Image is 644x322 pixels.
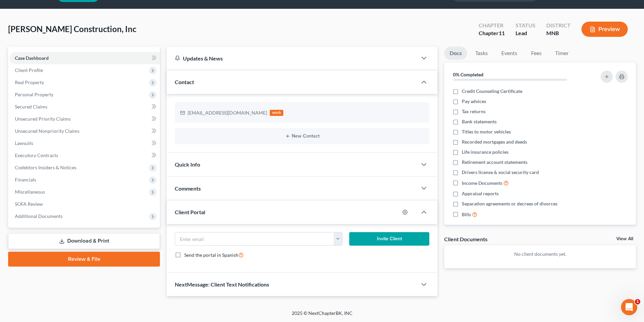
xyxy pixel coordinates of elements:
[129,310,515,322] div: 2025 © NextChapterBK, INC
[15,104,47,109] span: Secured Claims
[616,237,633,241] a: View All
[462,149,508,155] span: Life insurance policies
[525,47,547,60] a: Fees
[516,29,535,37] div: Lead
[462,180,502,187] span: Income Documents
[462,128,511,135] span: Titles to motor vehicles
[15,140,33,146] span: Lawsuits
[462,200,557,207] span: Separation agreements or decrees of divorces
[462,98,486,105] span: Pay advices
[499,30,505,36] span: 11
[462,118,497,125] span: Bank statements
[175,209,205,215] span: Client Portal
[15,128,79,134] span: Unsecured Nonpriority Claims
[175,232,334,245] input: Enter email
[175,79,194,85] span: Contact
[270,110,283,116] div: work
[175,185,201,192] span: Comments
[444,236,487,243] div: Client Documents
[450,251,630,257] p: No client documents yet.
[9,52,160,64] a: Case Dashboard
[444,47,467,60] a: Docs
[621,299,637,315] iframe: Intercom live chat
[546,22,571,29] div: District
[188,109,267,116] div: [EMAIL_ADDRESS][DOMAIN_NAME]
[15,177,36,182] span: Financials
[15,116,71,122] span: Unsecured Priority Claims
[496,47,523,60] a: Events
[15,213,63,219] span: Additional Documents
[479,22,505,29] div: Chapter
[462,211,471,218] span: Bills
[8,252,160,267] a: Review & File
[8,24,136,34] span: [PERSON_NAME] Construction, Inc
[581,22,628,37] button: Preview
[184,252,238,258] span: Send the portal in Spanish
[15,55,49,61] span: Case Dashboard
[349,232,430,246] button: Invite Client
[462,169,539,176] span: Drivers license & social security card
[462,139,527,145] span: Recorded mortgages and deeds
[180,133,424,139] button: New Contact
[462,190,499,197] span: Appraisal reports
[479,29,505,37] div: Chapter
[15,67,43,73] span: Client Profile
[453,72,483,77] strong: 0% Completed
[546,29,571,37] div: MNB
[175,161,200,168] span: Quick Info
[8,233,160,249] a: Download & Print
[9,149,160,162] a: Executory Contracts
[9,137,160,149] a: Lawsuits
[9,125,160,137] a: Unsecured Nonpriority Claims
[9,113,160,125] a: Unsecured Priority Claims
[15,152,58,158] span: Executory Contracts
[15,165,76,170] span: Codebtors Insiders & Notices
[9,101,160,113] a: Secured Claims
[516,22,535,29] div: Status
[175,55,409,62] div: Updates & News
[550,47,574,60] a: Timer
[635,299,640,304] span: 1
[15,201,43,207] span: SOFA Review
[9,198,160,210] a: SOFA Review
[175,281,269,288] span: NextMessage: Client Text Notifications
[462,159,527,166] span: Retirement account statements
[462,88,522,95] span: Credit Counseling Certificate
[15,189,45,195] span: Miscellaneous
[15,79,44,85] span: Real Property
[470,47,493,60] a: Tasks
[15,92,53,97] span: Personal Property
[462,108,485,115] span: Tax returns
